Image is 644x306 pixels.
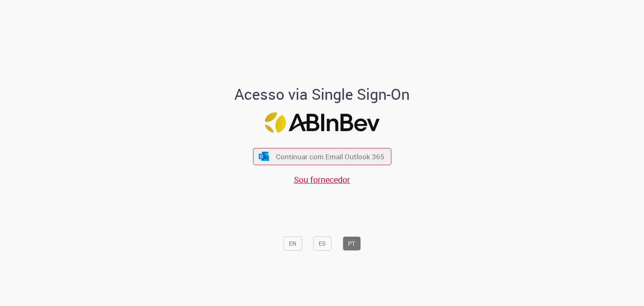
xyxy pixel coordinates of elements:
[276,152,384,161] span: Continuar com Email Outlook 365
[283,236,302,251] button: EN
[253,148,391,165] button: ícone Azure/Microsoft 360 Continuar com Email Outlook 365
[343,236,361,251] button: PT
[258,152,270,161] img: ícone Azure/Microsoft 360
[313,236,331,251] button: ES
[206,86,439,103] h1: Acesso via Single Sign-On
[265,112,379,133] img: Logo ABInBev
[294,174,350,185] a: Sou fornecedor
